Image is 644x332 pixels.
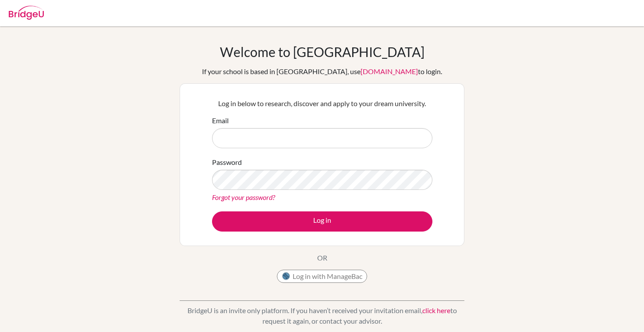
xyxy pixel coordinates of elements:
[361,67,418,75] a: [DOMAIN_NAME]
[212,193,275,201] a: Forgot your password?
[9,6,44,20] img: Bridge-U
[422,306,450,314] a: click here
[212,157,242,168] label: Password
[212,211,432,232] button: Log in
[202,66,442,77] div: If your school is based in [GEOGRAPHIC_DATA], use to login.
[277,270,367,283] button: Log in with ManageBac
[180,305,464,326] p: BridgeU is an invite only platform. If you haven’t received your invitation email, to request it ...
[212,115,229,126] label: Email
[212,98,432,109] p: Log in below to research, discover and apply to your dream university.
[220,44,425,60] h1: Welcome to [GEOGRAPHIC_DATA]
[317,253,327,263] p: OR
